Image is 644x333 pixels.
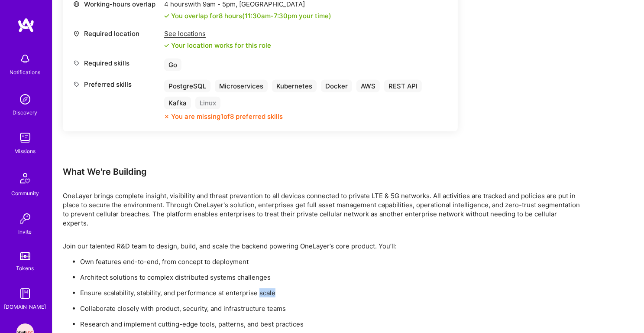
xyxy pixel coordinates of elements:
[80,288,583,297] p: Ensure scalability, stability, and performance at enterprise scale
[15,147,36,156] div: Missions
[16,50,34,68] img: bell
[16,210,34,227] img: Invite
[11,189,39,198] div: Community
[16,91,34,108] img: discovery
[164,114,169,119] i: icon CloseOrange
[10,68,41,77] div: Notifications
[73,30,80,37] i: icon Location
[384,80,422,92] div: REST API
[272,80,317,92] div: Kubernetes
[16,264,34,273] div: Tokens
[164,29,271,38] div: See locations
[16,285,34,302] img: guide book
[19,227,32,236] div: Invite
[245,12,297,20] span: 11:30am - 7:30pm
[16,129,34,147] img: teamwork
[20,252,30,260] img: tokens
[164,41,271,50] div: Your location works for this role
[73,81,80,88] i: icon Tag
[215,80,268,92] div: Microservices
[164,13,169,19] i: icon Check
[63,166,583,177] div: What We're Building
[164,80,210,92] div: PostgreSQL
[356,80,380,92] div: AWS
[4,302,46,311] div: [DOMAIN_NAME]
[164,43,169,48] i: icon Check
[17,17,35,33] img: logo
[321,80,352,92] div: Docker
[15,168,36,189] img: Community
[73,80,160,89] div: Preferred skills
[73,1,80,7] i: icon World
[73,29,160,38] div: Required location
[63,191,583,228] p: OneLayer brings complete insight, visibility and threat prevention to all devices connected to pr...
[80,304,583,313] p: Collaborate closely with product, security, and infrastructure teams
[80,273,583,282] p: Architect solutions to complex distributed systems challenges
[164,97,191,109] div: Kafka
[171,112,283,121] div: You are missing 1 of 8 preferred skills
[171,11,331,20] div: You overlap for 8 hours ( your time)
[63,242,583,251] p: Join our talented R&D team to design, build, and scale the backend powering OneLayer’s core produ...
[73,59,160,68] div: Required skills
[80,257,583,266] p: Own features end-to-end, from concept to deployment
[13,108,38,117] div: Discovery
[164,59,181,71] div: Go
[195,97,220,109] div: Linux
[73,60,80,66] i: icon Tag
[80,320,583,329] p: Research and implement cutting-edge tools, patterns, and best practices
